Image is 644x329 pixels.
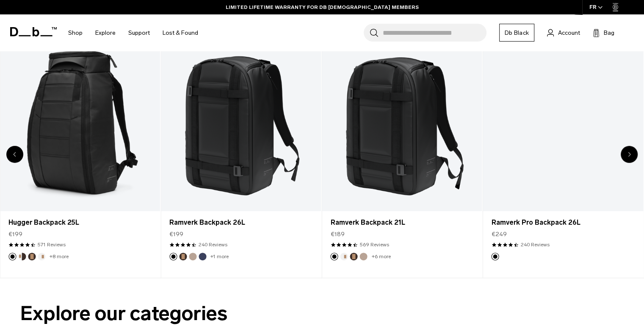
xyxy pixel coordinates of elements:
[50,254,69,259] a: +8 more
[322,33,482,211] a: Ramverk Backpack 21L
[492,230,507,239] span: €249
[593,28,614,38] button: Bag
[492,253,499,260] button: Black Out
[68,18,83,48] a: Shop
[189,253,196,260] button: Fogbow Beige
[483,33,643,211] a: Ramverk Pro Backpack 26L
[8,230,22,239] span: €199
[521,241,550,248] a: 240 reviews
[492,217,635,228] a: Ramverk Pro Backpack 26L
[360,253,368,260] button: Fogbow Beige
[62,14,205,51] nav: Main Navigation
[331,253,338,260] button: Black Out
[547,28,580,38] a: Account
[604,28,614,37] span: Bag
[38,241,66,248] a: 571 reviews
[331,230,345,239] span: €189
[169,253,177,260] button: Black Out
[360,241,389,248] a: 569 reviews
[128,18,150,48] a: Support
[20,298,624,329] h2: Explore our categories
[331,217,474,228] a: Ramverk Backpack 21L
[340,253,348,260] button: Oatmilk
[350,253,358,260] button: Espresso
[161,33,321,211] a: Ramverk Backpack 26L
[28,253,36,260] button: Espresso
[558,28,580,37] span: Account
[199,253,206,260] button: Blue Hour
[169,217,312,228] a: Ramverk Backpack 26L
[210,254,229,259] a: +1 more
[6,146,23,163] div: Previous slide
[199,241,227,248] a: 240 reviews
[179,253,187,260] button: Espresso
[169,230,183,239] span: €199
[483,33,644,278] div: 6 / 20
[38,253,45,260] button: Oatmilk
[95,18,116,48] a: Explore
[8,253,16,260] button: Black Out
[226,3,419,11] a: LIMITED LIFETIME WARRANTY FOR DB [DEMOGRAPHIC_DATA] MEMBERS
[8,217,152,228] a: Hugger Backpack 25L
[161,33,322,278] div: 4 / 20
[18,253,26,260] button: Cappuccino
[372,254,391,259] a: +6 more
[322,33,483,278] div: 5 / 20
[163,18,198,48] a: Lost & Found
[499,24,534,42] a: Db Black
[621,146,638,163] div: Next slide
